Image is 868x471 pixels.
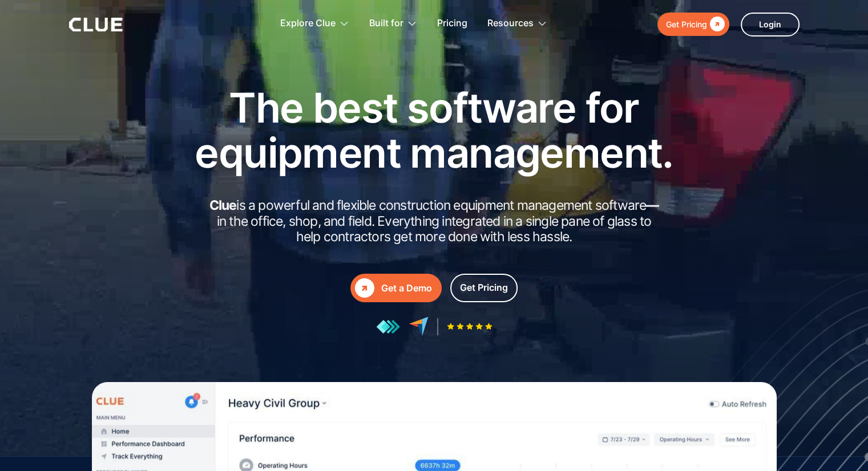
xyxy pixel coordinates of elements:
div:  [355,278,374,298]
h1: The best software for equipment management. [177,85,691,175]
h2: is a powerful and flexible construction equipment management software in the office, shop, and fi... [206,198,663,245]
div: Resources [487,6,547,42]
div: Get Pricing [666,17,707,31]
div: Get Pricing [460,281,508,295]
div: Built for [369,6,417,42]
div: Explore Clue [280,6,349,42]
a: Get Pricing [657,13,729,36]
strong: — [646,197,659,213]
strong: Clue [209,197,237,213]
a: Pricing [437,6,467,42]
img: reviews at getapp [376,319,400,334]
img: Five-star rating icon [447,323,492,330]
a: Get a Demo [350,274,442,302]
img: reviews at capterra [409,316,429,336]
div: Built for [369,6,403,42]
a: Login [741,13,800,36]
a: Get Pricing [450,274,518,302]
div: Resources [487,6,534,42]
div: Explore Clue [280,6,336,42]
div: Get a Demo [381,281,432,295]
div:  [707,17,725,31]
